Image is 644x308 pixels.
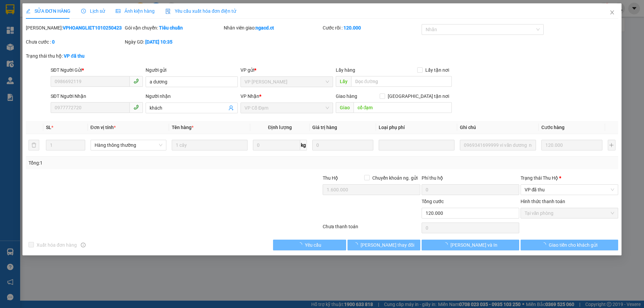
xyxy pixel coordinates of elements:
[323,24,420,32] div: Cước rồi :
[336,94,357,99] span: Giao hàng
[305,241,322,249] span: Yêu cầu
[26,24,123,32] div: [PERSON_NAME]:
[609,10,615,15] span: close
[224,24,321,32] div: Nhân viên giao:
[422,199,444,204] span: Tổng cước
[376,121,457,134] th: Loại phụ phí
[116,8,155,14] span: Ảnh kiện hàng
[351,76,452,87] input: Dọc đường
[46,125,52,130] span: SL
[26,8,70,14] span: SỬA ĐƠN HÀNG
[312,125,337,130] span: Giá trị hàng
[422,240,519,250] button: [PERSON_NAME] và In
[541,242,549,247] span: loading
[458,121,539,134] th: Ghi chú
[541,125,565,130] span: Cước hàng
[52,39,55,45] b: 0
[354,102,452,113] input: Dọc đường
[273,240,346,250] button: Yêu cầu
[91,125,116,130] span: Đơn vị tính
[300,140,307,150] span: kg
[422,174,519,184] div: Phí thu hộ
[298,242,305,247] span: loading
[241,94,260,99] span: VP Nhận
[172,140,248,150] input: VD: Bàn, Ghế
[146,66,238,74] div: Người gửi
[81,243,86,247] span: info-circle
[353,242,361,247] span: loading
[450,241,497,249] span: [PERSON_NAME] và In
[165,9,171,14] img: icon
[361,241,414,249] span: [PERSON_NAME] thay đổi
[343,25,361,30] b: 120.000
[245,77,329,87] span: VP Hoàng Liệt
[336,102,354,113] span: Giao
[26,38,123,46] div: Chưa cước :
[603,3,622,22] button: Close
[125,24,222,32] div: Gói vận chuyển:
[312,140,373,150] input: 0
[51,93,143,100] div: SĐT Người Nhận
[125,38,222,46] div: Ngày GD:
[81,9,86,13] span: clock-circle
[521,199,565,204] label: Hình thức thanh toán
[172,125,194,130] span: Tên hàng
[146,93,238,100] div: Người nhận
[245,103,329,113] span: VP Cổ Đạm
[26,52,148,60] div: Trạng thái thu hộ:
[26,9,31,13] span: edit
[29,159,249,167] div: Tổng: 1
[81,8,105,14] span: Lịch sử
[443,242,450,247] span: loading
[159,25,183,30] b: Tiêu chuẩn
[347,240,420,250] button: [PERSON_NAME] thay đổi
[525,185,614,195] span: VP đã thu
[165,8,236,14] span: Yêu cầu xuất hóa đơn điện tử
[336,67,355,73] span: Lấy hàng
[521,174,618,182] div: Trạng thái Thu Hộ
[229,105,234,111] span: user-add
[322,223,421,235] div: Chưa thanh toán
[268,125,292,130] span: Định lượng
[241,66,333,74] div: VP gửi
[541,140,602,150] input: 0
[64,53,85,59] b: VP đã thu
[385,93,452,100] span: [GEOGRAPHIC_DATA] tận nơi
[34,241,79,249] span: Xuất hóa đơn hàng
[521,240,618,250] button: Giao tiền cho khách gửi
[370,174,420,182] span: Chuyển khoản ng. gửi
[133,105,139,110] span: phone
[423,66,452,74] span: Lấy tận nơi
[549,241,597,249] span: Giao tiền cho khách gửi
[323,175,338,181] span: Thu Hộ
[525,208,614,218] span: Tại văn phòng
[95,140,162,150] span: Hàng thông thường
[133,78,139,84] span: phone
[256,25,274,30] b: ngacd.ct
[63,25,122,30] b: VPHOANGLIET1010250423
[460,140,536,150] input: Ghi Chú
[51,66,143,74] div: SĐT Người Gửi
[608,140,615,150] button: plus
[336,76,351,87] span: Lấy
[116,9,120,13] span: picture
[145,39,172,45] b: [DATE] 10:35
[29,140,39,150] button: delete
